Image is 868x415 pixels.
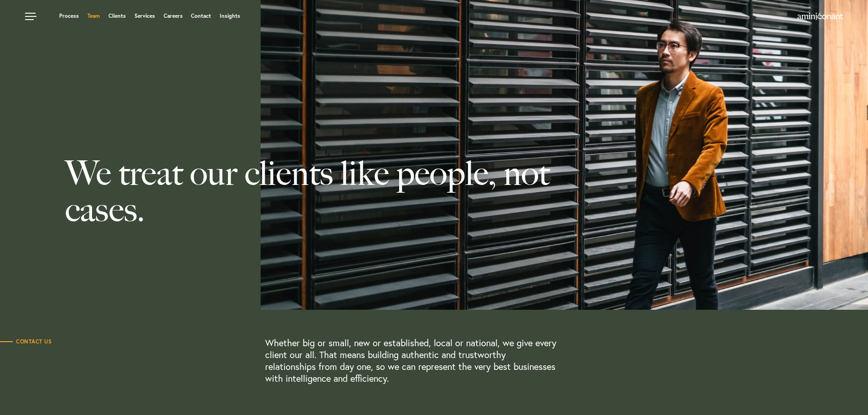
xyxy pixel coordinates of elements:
[797,13,843,20] a: Home
[164,13,183,19] a: Careers
[134,13,155,19] a: Services
[108,13,126,19] a: Clients
[87,13,100,19] a: Team
[797,13,843,20] img: Amini & Conant
[191,13,211,19] a: Contact
[220,13,240,19] a: Insights
[265,337,557,384] p: Whether big or small, new or established, local or national, we give every client our all. That m...
[59,13,79,19] a: Process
